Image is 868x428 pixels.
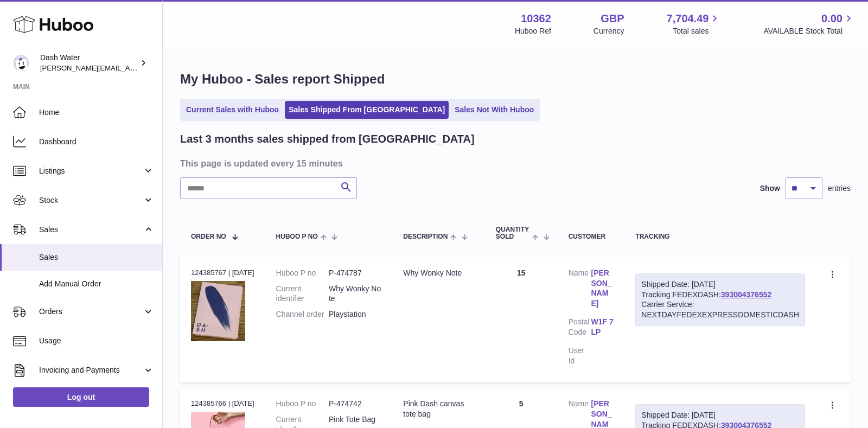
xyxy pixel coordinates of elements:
[828,183,851,194] span: entries
[276,399,329,409] dt: Huboo P no
[180,71,851,88] h1: My Huboo - Sales report Shipped
[635,273,805,327] div: Tracking FEDEXDASH:
[191,399,254,408] div: 124385766 | [DATE]
[521,11,551,26] strong: 10362
[39,306,143,317] span: Orders
[39,107,154,118] span: Home
[276,309,329,320] dt: Channel order
[13,387,149,407] a: Log out
[276,233,318,240] span: Huboo P no
[191,233,226,240] span: Order No
[451,101,538,119] a: Sales Not With Huboo
[641,410,799,420] div: Shipped Date: [DATE]
[763,26,855,36] span: AVAILABLE Stock Total
[403,233,448,240] span: Description
[329,284,381,304] dd: Why Wonky Note
[760,183,780,194] label: Show
[40,53,138,73] div: Dash Water
[593,26,624,36] div: Currency
[641,279,799,290] div: Shipped Date: [DATE]
[276,268,329,278] dt: Huboo P no
[40,63,218,72] span: [PERSON_NAME][EMAIL_ADDRESS][DOMAIN_NAME]
[13,55,29,71] img: james@dash-water.com
[39,252,154,263] span: Sales
[591,268,614,309] a: [PERSON_NAME]
[667,11,709,26] span: 7,704.49
[329,268,381,278] dd: P-474787
[182,101,283,119] a: Current Sales with Huboo
[591,317,614,337] a: W1F 7LP
[763,11,855,36] a: 0.00 AVAILABLE Stock Total
[569,346,591,366] dt: User Id
[276,284,329,304] dt: Current identifier
[39,279,154,289] span: Add Manual Order
[329,399,381,409] dd: P-474742
[569,233,614,240] div: Customer
[635,233,805,240] div: Tracking
[601,11,624,26] strong: GBP
[721,290,771,299] a: 393004376552
[39,166,143,176] span: Listings
[180,157,848,169] h3: This page is updated every 15 minutes
[515,26,551,36] div: Huboo Ref
[496,226,530,240] span: Quantity Sold
[39,225,143,235] span: Sales
[403,399,474,419] div: Pink Dash canvas tote bag
[673,26,721,36] span: Total sales
[329,309,381,320] dd: Playstation
[403,268,474,278] div: Why Wonky Note
[191,268,254,278] div: 124385767 | [DATE]
[39,336,154,346] span: Usage
[180,132,475,146] h2: Last 3 months sales shipped from [GEOGRAPHIC_DATA]
[285,101,449,119] a: Sales Shipped From [GEOGRAPHIC_DATA]
[191,281,245,341] img: 103621728056514.png
[667,11,722,36] a: 7,704.49 Total sales
[569,317,591,340] dt: Postal Code
[39,365,143,375] span: Invoicing and Payments
[641,299,799,320] div: Carrier Service: NEXTDAYFEDEXEXPRESSDOMESTICDASH
[485,257,558,382] td: 15
[821,11,843,26] span: 0.00
[39,195,143,206] span: Stock
[39,137,154,147] span: Dashboard
[569,268,591,312] dt: Name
